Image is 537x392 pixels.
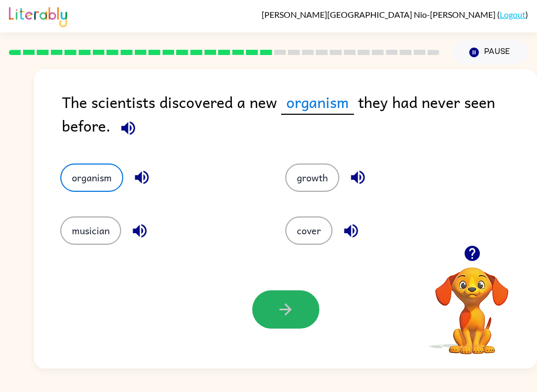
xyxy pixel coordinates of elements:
[9,4,67,27] img: Literably
[285,216,332,245] button: cover
[60,216,121,245] button: musician
[262,9,497,19] span: [PERSON_NAME][GEOGRAPHIC_DATA] Nio-[PERSON_NAME]
[62,90,537,143] div: The scientists discovered a new they had never seen before.
[452,40,528,64] button: Pause
[420,251,524,356] video: Your browser must support playing .mp4 files to use Literably. Please try using another browser.
[285,164,339,192] button: growth
[262,9,528,19] div: ( )
[281,90,354,115] span: organism
[500,9,525,19] a: Logout
[60,164,123,192] button: organism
